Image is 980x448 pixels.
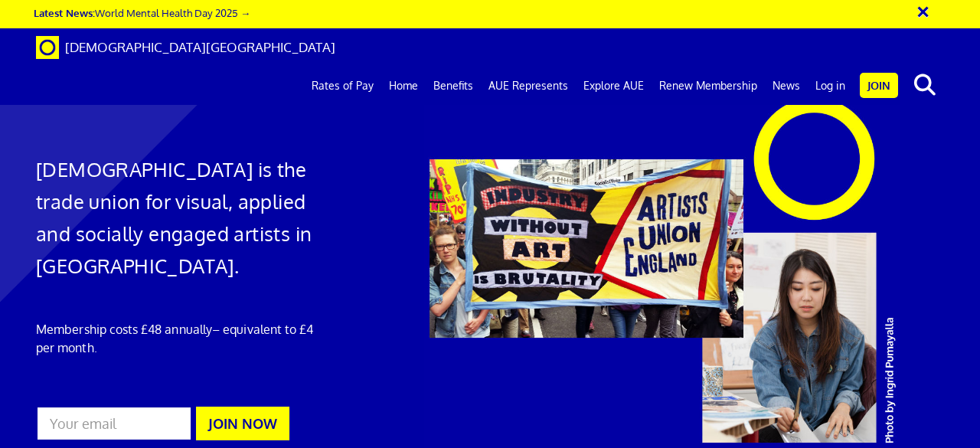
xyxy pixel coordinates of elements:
a: Latest News:World Mental Health Day 2025 → [34,6,250,19]
a: News [765,67,808,105]
a: Join [860,73,898,98]
button: JOIN NOW [196,407,289,440]
a: Benefits [426,67,481,105]
button: search [901,69,948,101]
a: Explore AUE [576,67,652,105]
a: Brand [DEMOGRAPHIC_DATA][GEOGRAPHIC_DATA] [24,28,347,67]
input: Your email [36,406,192,441]
a: AUE Represents [481,67,576,105]
strong: Latest News: [34,6,95,19]
a: Renew Membership [652,67,765,105]
a: Log in [808,67,853,105]
a: Rates of Pay [304,67,381,105]
p: Membership costs £48 annually – equivalent to £4 per month. [36,320,323,357]
h1: [DEMOGRAPHIC_DATA] is the trade union for visual, applied and socially engaged artists in [GEOGRA... [36,153,323,282]
a: Home [381,67,426,105]
span: [DEMOGRAPHIC_DATA][GEOGRAPHIC_DATA] [65,39,335,55]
